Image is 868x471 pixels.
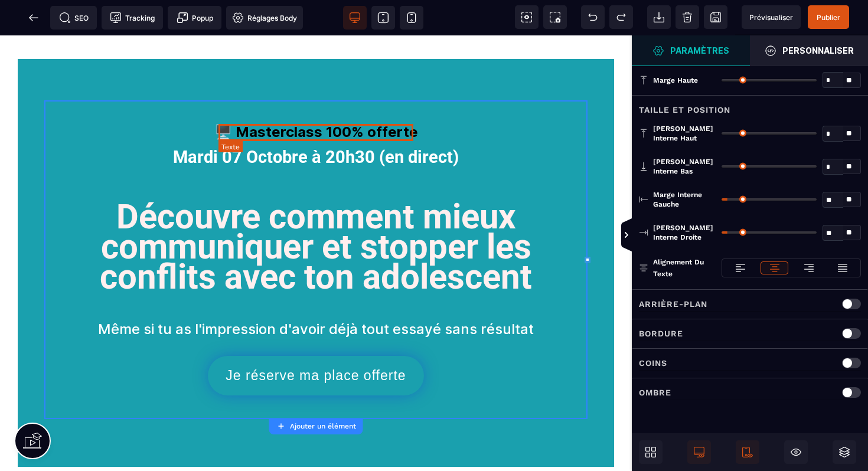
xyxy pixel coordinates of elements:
[736,440,759,464] span: Afficher le mobile
[19,31,28,40] img: website_grey.svg
[742,5,801,29] span: Aperçu
[639,385,671,400] p: Ombre
[61,70,91,77] div: Domaine
[290,422,356,430] strong: Ajouter un élément
[168,6,221,30] span: Créer une alerte modale
[33,19,58,28] div: v 4.0.25
[102,6,163,30] span: Code de suivi
[653,157,716,176] span: [PERSON_NAME] interne bas
[208,320,423,360] button: Je réserve ma place offerte
[343,6,367,30] span: Voir bureau
[670,46,729,55] strong: Paramètres
[639,440,663,464] span: Ouvrir les blocs
[31,31,133,40] div: Domaine: [DOMAIN_NAME]
[48,68,57,78] img: tab_domain_overview_orange.svg
[632,95,868,117] div: Taille et position
[750,35,868,66] span: Ouvrir le gestionnaire de styles
[581,5,605,29] span: Défaire
[19,19,28,28] img: logo_orange.svg
[371,6,395,30] span: Voir tablette
[632,35,750,66] span: Ouvrir le gestionnaire de styles
[232,12,297,24] span: Réglages Body
[653,76,698,85] span: Marge haute
[749,13,793,22] span: Prévisualiser
[817,13,840,22] span: Publier
[639,297,707,311] p: Arrière-plan
[22,6,45,30] span: Retour
[110,12,155,24] span: Tracking
[50,6,97,30] span: Métadata SEO
[782,46,854,55] strong: Personnaliser
[226,6,303,30] span: Favicon
[269,418,363,434] button: Ajouter un élément
[639,326,683,341] p: Bordure
[98,285,534,302] b: Même si tu as l'impression d'avoir déjà tout essayé sans résultat
[704,5,727,29] span: Enregistrer
[653,124,716,143] span: [PERSON_NAME] interne haut
[543,5,567,29] span: Capture d'écran
[653,190,716,209] span: Marge interne gauche
[609,5,633,29] span: Rétablir
[647,5,671,29] span: Importer
[784,440,808,464] span: Masquer le bloc
[53,166,579,257] h1: Découvre comment mieux communiquer et stopper les conflits avec ton adolescent
[177,12,213,24] span: Popup
[400,6,423,30] span: Voir mobile
[639,256,716,280] p: Alignement du texte
[214,88,418,105] b: 🖥️ Masterclass 100% offerte
[147,70,181,77] div: Mots-clés
[515,5,539,29] span: Voir les composants
[53,106,579,138] h2: Mardi 07 Octobre à 20h30 (en direct)
[653,223,716,242] span: [PERSON_NAME] interne droite
[59,12,89,24] span: SEO
[833,440,856,464] span: Ouvrir les calques
[134,68,143,78] img: tab_keywords_by_traffic_grey.svg
[687,440,711,464] span: Afficher le desktop
[639,356,667,370] p: Coins
[632,218,644,253] span: Afficher les vues
[676,5,699,29] span: Nettoyage
[808,5,849,29] span: Enregistrer le contenu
